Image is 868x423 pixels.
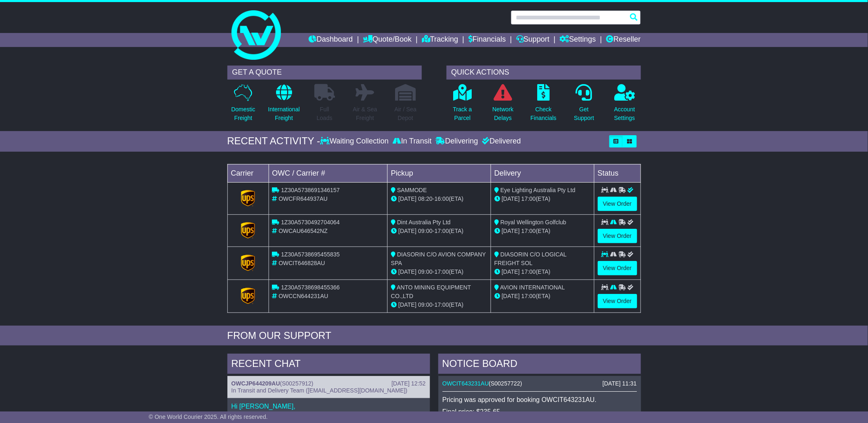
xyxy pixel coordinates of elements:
[422,33,458,47] a: Tracking
[278,260,325,266] span: OWCIT646828AU
[418,195,433,202] span: 08:20
[491,164,594,182] td: Delivery
[227,330,641,342] div: FROM OUR SUPPORT
[442,396,637,404] p: Pricing was approved for booking OWCIT643231AU.
[434,137,480,146] div: Delivering
[594,164,641,182] td: Status
[492,105,513,122] p: Network Delays
[602,380,636,387] div: [DATE] 11:31
[227,354,430,376] div: RECENT CHAT
[598,229,637,243] a: View Order
[391,227,487,235] div: - (ETA)
[282,380,311,387] span: S00257912
[598,197,637,211] a: View Order
[573,84,594,127] a: GetSupport
[522,268,536,275] span: 17:00
[231,105,255,122] p: Domestic Freight
[353,105,377,122] p: Air & Sea Freight
[397,219,451,226] span: Dint Australia Pty Ltd
[227,66,422,80] div: GET A QUOTE
[494,292,591,301] div: (ETA)
[149,414,268,420] span: © One World Courier 2025. All rights reserved.
[231,84,255,127] a: DomesticFreight
[531,105,557,122] p: Check Financials
[391,268,487,276] div: - (ETA)
[398,228,416,234] span: [DATE]
[391,380,426,387] div: [DATE] 12:52
[281,187,339,193] span: 1Z30A5738691346157
[388,164,491,182] td: Pickup
[418,268,433,275] span: 09:00
[492,84,514,127] a: NetworkDelays
[614,105,635,122] p: Account Settings
[502,293,520,299] span: [DATE]
[227,164,269,182] td: Carrier
[516,33,550,47] a: Support
[500,284,565,291] span: AVION INTERNATIONAL
[268,105,300,122] p: International Freight
[442,380,637,387] div: ( )
[560,33,596,47] a: Settings
[522,195,536,202] span: 17:00
[491,380,520,387] span: S00257722
[281,251,339,258] span: 1Z30A5738695455835
[435,268,449,275] span: 17:00
[522,228,536,234] span: 17:00
[522,293,536,299] span: 17:00
[494,268,591,276] div: (ETA)
[530,84,557,127] a: CheckFinancials
[232,387,408,394] span: In Transit and Delivery Team ([EMAIL_ADDRESS][DOMAIN_NAME])
[309,33,353,47] a: Dashboard
[241,190,255,207] img: GetCarrierServiceLogo
[227,135,321,147] div: RECENT ACTIVITY -
[494,251,566,266] span: DIASORIN C/O LOGICAL FREIGHT SOL
[320,137,391,146] div: Waiting Collection
[438,354,641,376] div: NOTICE BOARD
[502,268,520,275] span: [DATE]
[418,301,433,308] span: 09:00
[281,219,339,226] span: 1Z30A5730492704064
[598,261,637,275] a: View Order
[435,301,449,308] span: 17:00
[398,268,416,275] span: [DATE]
[418,228,433,234] span: 09:00
[501,219,566,226] span: Royal Wellington Golfclub
[268,84,300,127] a: InternationalFreight
[278,228,328,234] span: OWCAU646542NZ
[363,33,412,47] a: Quote/Book
[447,66,641,80] div: QUICK ACTIONS
[435,228,449,234] span: 17:00
[502,195,520,202] span: [DATE]
[598,294,637,308] a: View Order
[468,33,506,47] a: Financials
[606,33,641,47] a: Reseller
[232,402,426,410] p: Hi [PERSON_NAME],
[453,84,473,127] a: Track aParcel
[494,227,591,235] div: (ETA)
[442,408,637,416] p: Final price: $235.65.
[480,137,521,146] div: Delivered
[269,164,388,182] td: OWC / Carrier #
[391,137,434,146] div: In Transit
[397,187,427,193] span: SAMMODE
[241,222,255,239] img: GetCarrierServiceLogo
[314,105,335,122] p: Full Loads
[241,255,255,271] img: GetCarrierServiceLogo
[398,301,416,308] span: [DATE]
[398,195,416,202] span: [DATE]
[435,195,449,202] span: 16:00
[241,288,255,304] img: GetCarrierServiceLogo
[614,84,636,127] a: AccountSettings
[501,187,576,193] span: Eye Lighting Australia Pty Ltd
[574,105,594,122] p: Get Support
[278,293,328,299] span: OWCCN644231AU
[502,228,520,234] span: [DATE]
[453,105,472,122] p: Track a Parcel
[395,105,417,122] p: Air / Sea Depot
[494,195,591,203] div: (ETA)
[281,284,339,291] span: 1Z30A5738698455366
[391,284,471,299] span: ANTO MINING EQUIPMENT CO.,LTD
[442,380,489,387] a: OWCIT643231AU
[232,380,426,387] div: ( )
[232,380,280,387] a: OWCJP644209AU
